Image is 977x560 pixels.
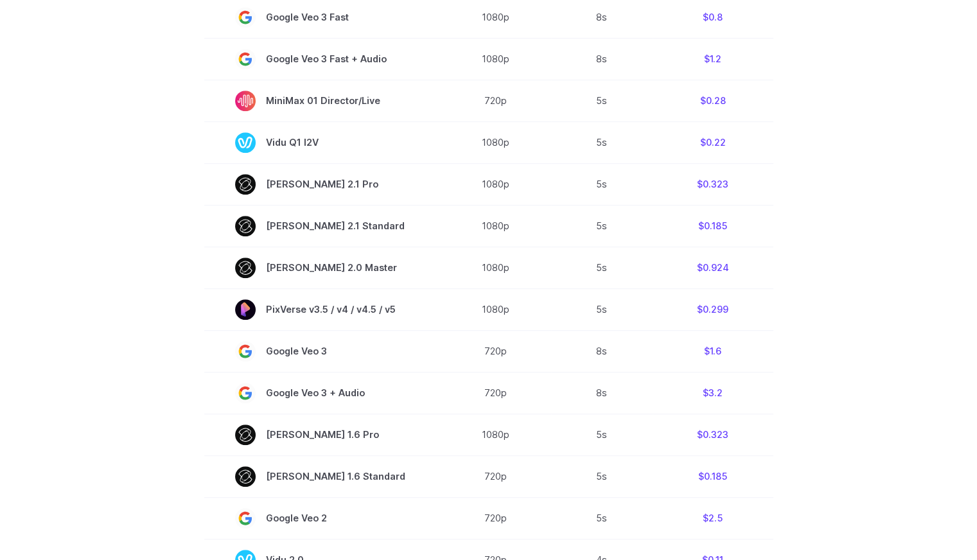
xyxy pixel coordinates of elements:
[551,80,653,121] td: 5s
[551,455,653,497] td: 5s
[441,163,551,205] td: 1080p
[235,508,410,529] span: Google Veo 2
[441,288,551,330] td: 1080p
[235,383,410,403] span: Google Veo 3 + Audio
[653,414,773,455] td: $0.323
[653,288,773,330] td: $0.299
[653,497,773,539] td: $2.5
[441,247,551,288] td: 1080p
[653,38,773,80] td: $1.2
[441,455,551,497] td: 720p
[441,330,551,372] td: 720p
[235,49,410,69] span: Google Veo 3 Fast + Audio
[653,247,773,288] td: $0.924
[551,288,653,330] td: 5s
[653,205,773,247] td: $0.185
[235,174,410,195] span: [PERSON_NAME] 2.1 Pro
[653,372,773,414] td: $3.2
[653,121,773,163] td: $0.22
[551,205,653,247] td: 5s
[551,330,653,372] td: 8s
[653,330,773,372] td: $1.6
[441,414,551,455] td: 1080p
[551,121,653,163] td: 5s
[235,216,410,236] span: [PERSON_NAME] 2.1 Standard
[441,497,551,539] td: 720p
[551,497,653,539] td: 5s
[653,80,773,121] td: $0.28
[441,205,551,247] td: 1080p
[653,163,773,205] td: $0.323
[235,466,410,487] span: [PERSON_NAME] 1.6 Standard
[235,299,410,320] span: PixVerse v3.5 / v4 / v4.5 / v5
[235,258,410,278] span: [PERSON_NAME] 2.0 Master
[551,163,653,205] td: 5s
[653,455,773,497] td: $0.185
[441,80,551,121] td: 720p
[551,372,653,414] td: 8s
[551,38,653,80] td: 8s
[551,414,653,455] td: 5s
[441,38,551,80] td: 1080p
[235,424,410,445] span: [PERSON_NAME] 1.6 Pro
[235,132,410,153] span: Vidu Q1 I2V
[551,247,653,288] td: 5s
[235,7,410,28] span: Google Veo 3 Fast
[441,372,551,414] td: 720p
[235,91,410,111] span: MiniMax 01 Director/Live
[441,121,551,163] td: 1080p
[235,341,410,362] span: Google Veo 3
